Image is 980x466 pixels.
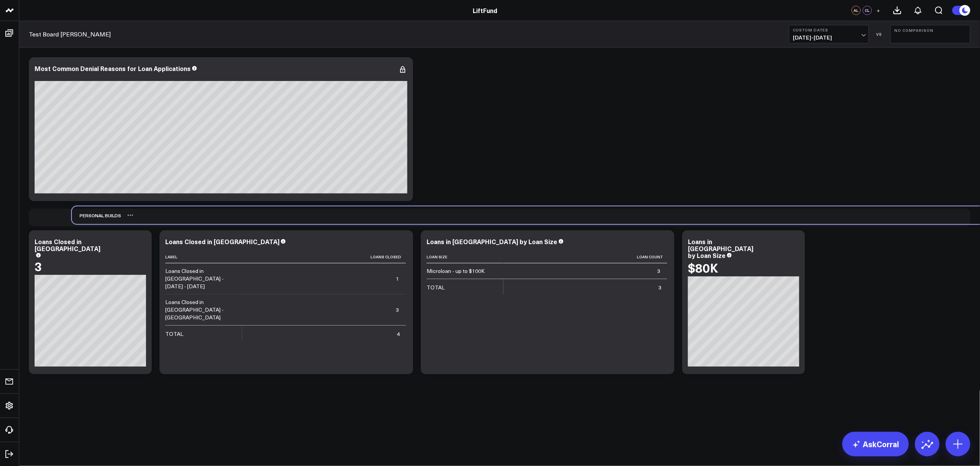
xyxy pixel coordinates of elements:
div: Loans Closed in [GEOGRAPHIC_DATA] [35,237,100,253]
a: Test Board [PERSON_NAME] [29,30,111,38]
div: TOTAL [427,284,445,291]
div: 3 [35,259,42,273]
b: Custom Dates [793,28,865,32]
div: 1 [396,275,399,283]
div: Loans Closed in [GEOGRAPHIC_DATA] - [GEOGRAPHIC_DATA] [165,298,235,321]
div: Personal Builds [72,207,121,224]
button: No Comparison [890,25,970,43]
th: Loans Closed [242,251,406,263]
th: Loan Count [503,251,667,263]
div: Most Common Denial Reasons for Loan Applications [35,64,191,73]
div: 4 [397,330,400,338]
div: Loans in [GEOGRAPHIC_DATA] by Loan Size [427,237,557,246]
th: Loan Size [427,251,503,263]
b: No Comparison [895,28,966,33]
span: + [877,8,880,13]
div: $80K [688,261,718,274]
div: TOTAL [165,330,183,338]
div: Loans Closed in [GEOGRAPHIC_DATA] - [DATE] - [DATE] [165,267,235,290]
div: 3 [396,306,399,314]
div: 3 [658,284,661,291]
a: AskCorral [842,432,909,456]
div: Loans Closed in [GEOGRAPHIC_DATA] [165,237,279,246]
th: Label [165,251,242,263]
a: LiftFund [473,6,498,15]
div: Loans in [GEOGRAPHIC_DATA] by Loan Size [688,237,754,259]
div: CL [863,6,872,15]
button: Custom Dates[DATE]-[DATE] [789,25,869,43]
div: 3 [657,267,660,275]
div: AL [852,6,861,15]
span: [DATE] - [DATE] [793,35,865,41]
div: Microloan - up to $100K [427,267,485,275]
button: + [874,6,883,15]
div: VS [873,32,887,36]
